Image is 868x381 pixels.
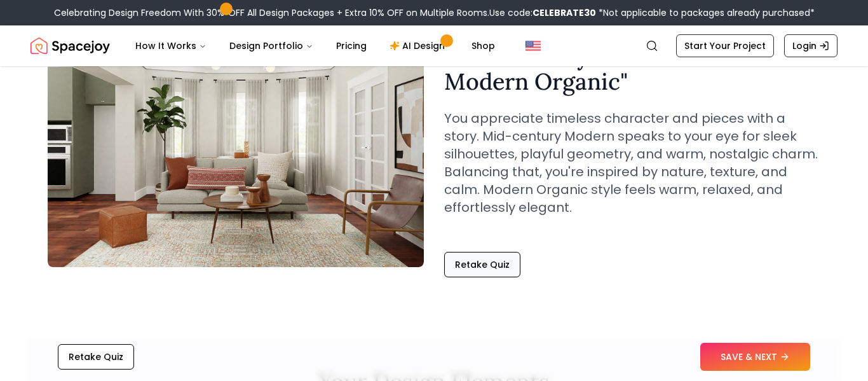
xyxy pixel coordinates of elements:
[444,252,520,277] button: Retake Quiz
[58,344,134,370] button: Retake Quiz
[219,33,323,59] button: Design Portfolio
[54,6,815,19] div: Celebrating Design Freedom With 30% OFF All Design Packages + Extra 10% OFF on Multiple Rooms.
[532,6,596,19] b: CELEBRATE30
[489,6,596,19] span: Use code:
[48,13,424,267] img: Mid-century Modern meets Modern Organic Style Example
[784,34,837,57] a: Login
[31,33,110,59] img: Spacejoy Logo
[31,25,837,66] nav: Global
[700,343,810,371] button: SAVE & NEXT
[526,38,541,53] img: United States
[444,109,820,216] p: You appreciate timeless character and pieces with a story. Mid-century Modern speaks to your eye ...
[444,43,820,94] h2: " Mid-century Modern meets Modern Organic "
[379,33,459,59] a: AI Design
[461,33,505,59] a: Shop
[125,33,505,59] nav: Main
[125,33,217,59] button: How It Works
[596,6,815,19] span: *Not applicable to packages already purchased*
[676,34,774,57] a: Start Your Project
[326,33,377,59] a: Pricing
[31,33,110,59] a: Spacejoy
